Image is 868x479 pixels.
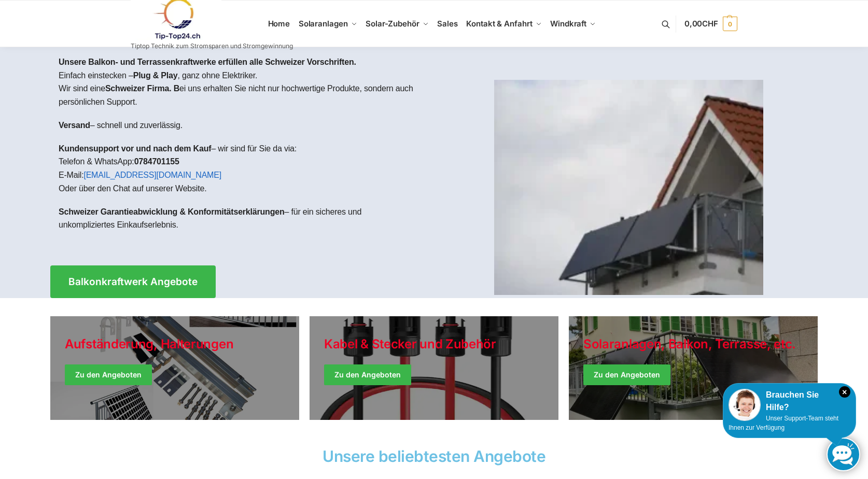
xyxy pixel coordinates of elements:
span: 0 [723,17,737,31]
a: Sales [433,1,462,47]
strong: Schweizer Firma. B [105,84,179,93]
span: Unser Support-Team steht Ihnen zur Verfügung [729,415,838,431]
p: – für ein sicheres und unkompliziertes Einkaufserlebnis. [59,205,426,232]
strong: 0784701155 [134,157,179,166]
strong: Plug & Play [133,71,178,80]
span: Sales [437,19,458,29]
strong: Kundensupport vor und nach dem Kauf [59,144,211,153]
a: Balkonkraftwerk Angebote [50,265,216,298]
a: Holiday Style [310,316,558,420]
span: CHF [702,19,718,29]
img: Home 1 [494,80,763,295]
strong: Versand [59,121,90,130]
a: Kontakt & Anfahrt [462,1,546,47]
span: Kontakt & Anfahrt [466,19,532,29]
span: Solaranlagen [299,19,348,29]
a: [EMAIL_ADDRESS][DOMAIN_NAME] [83,171,221,179]
p: – wir sind für Sie da via: Telefon & WhatsApp: E-Mail: Oder über den Chat auf unserer Website. [59,142,426,195]
span: Windkraft [550,19,586,29]
p: – schnell und zuverlässig. [59,119,426,132]
a: Solaranlagen [294,1,361,47]
img: Customer service [729,389,761,421]
div: Einfach einstecken – , ganz ohne Elektriker. [50,47,434,250]
a: Windkraft [546,1,600,47]
span: Solar-Zubehör [366,19,419,29]
a: Holiday Style [50,316,299,420]
span: Balkonkraftwerk Angebote [68,277,198,287]
a: 0,00CHF 0 [684,8,737,39]
div: Brauchen Sie Hilfe? [729,389,850,414]
strong: Schweizer Garantieabwicklung & Konformitätserklärungen [59,207,285,216]
span: 0,00 [684,19,718,29]
a: Winter Jackets [569,316,818,420]
i: Schließen [839,386,850,398]
p: Wir sind eine ei uns erhalten Sie nicht nur hochwertige Produkte, sondern auch persönlichen Support. [59,82,426,108]
strong: Unsere Balkon- und Terrassenkraftwerke erfüllen alle Schweizer Vorschriften. [59,58,356,66]
p: Tiptop Technik zum Stromsparen und Stromgewinnung [131,43,293,49]
a: Solar-Zubehör [361,1,433,47]
h2: Unsere beliebtesten Angebote [50,448,818,464]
